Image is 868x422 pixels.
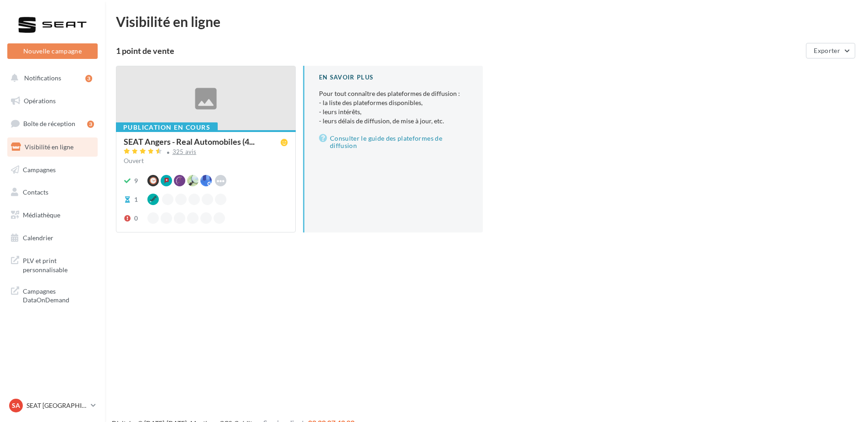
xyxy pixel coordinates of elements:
[5,281,99,308] a: Campagnes DataOnDemand
[7,397,98,414] a: SA SEAT [GEOGRAPHIC_DATA]
[124,137,255,146] span: SEAT Angers - Real Automobiles (4...
[134,214,138,223] div: 0
[24,97,56,105] span: Opérations
[5,228,99,248] a: Calendrier
[5,69,96,88] button: Notifications 3
[116,122,218,132] div: Publication en cours
[5,183,99,202] a: Contacts
[173,149,197,155] div: 325 avis
[25,143,73,151] span: Visibilité en ligne
[116,15,857,28] div: Visibilité en ligne
[23,211,60,219] span: Médiathèque
[134,176,138,185] div: 9
[319,116,468,126] li: - leurs délais de diffusion, de mise à jour, etc.
[5,160,99,179] a: Campagnes
[5,91,99,111] a: Opérations
[23,234,53,242] span: Calendrier
[5,114,99,133] a: Boîte de réception3
[319,107,468,116] li: - leurs intérêts,
[5,206,99,225] a: Médiathèque
[814,47,840,54] span: Exporter
[23,188,48,196] span: Contacts
[23,165,56,173] span: Campagnes
[23,254,94,274] span: PLV et print personnalisable
[134,195,138,204] div: 1
[124,147,288,158] a: 325 avis
[116,47,802,55] div: 1 point de vente
[23,120,75,127] span: Boîte de réception
[24,74,61,82] span: Notifications
[5,137,99,157] a: Visibilité en ligne
[319,98,468,107] li: - la liste des plateformes disponibles,
[85,75,92,82] div: 3
[319,89,468,126] p: Pour tout connaître des plateformes de diffusion :
[87,121,94,128] div: 3
[124,157,144,164] span: Ouvert
[12,401,20,410] span: SA
[319,73,468,82] div: En savoir plus
[806,43,855,58] button: Exporter
[7,43,98,59] button: Nouvelle campagne
[23,285,94,305] span: Campagnes DataOnDemand
[5,251,99,278] a: PLV et print personnalisable
[26,401,87,410] p: SEAT [GEOGRAPHIC_DATA]
[319,133,468,151] a: Consulter le guide des plateformes de diffusion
